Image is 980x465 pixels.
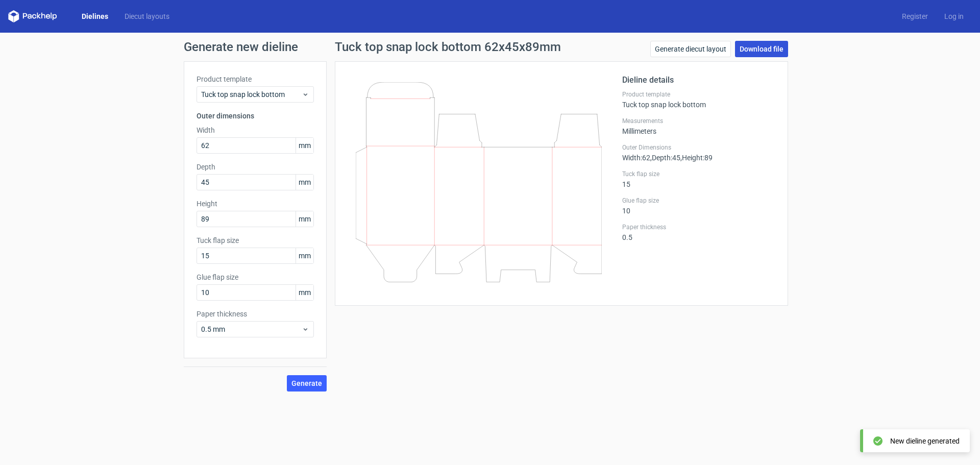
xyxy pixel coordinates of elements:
div: 10 [622,197,775,215]
label: Outer Dimensions [622,143,775,152]
span: mm [296,285,313,300]
a: Register [894,11,936,21]
h2: Dieline details [622,74,775,86]
span: , Height : 89 [680,154,713,162]
div: Millimeters [622,117,775,135]
span: Generate [291,380,322,387]
span: 0.5 mm [201,324,302,334]
h1: Tuck top snap lock bottom 62x45x89mm [335,41,561,53]
label: Measurements [622,117,775,125]
label: Glue flap size [622,197,775,205]
div: 15 [622,170,775,188]
a: Generate diecut layout [650,41,731,57]
span: mm [296,175,313,190]
label: Height [197,199,314,209]
a: Diecut layouts [116,11,178,21]
button: Generate [287,375,327,391]
h3: Outer dimensions [197,111,314,121]
a: Dielines [73,11,116,21]
span: Tuck top snap lock bottom [201,89,302,100]
label: Product template [622,90,775,99]
span: mm [296,211,313,227]
div: 0.5 [622,223,775,241]
label: Depth [197,162,314,172]
span: , Depth : 45 [650,154,680,162]
label: Paper thickness [197,309,314,319]
label: Tuck flap size [197,235,314,246]
span: mm [296,138,313,153]
label: Product template [197,74,314,84]
div: New dieline generated [890,436,960,446]
a: Download file [735,41,788,57]
a: Log in [936,11,972,21]
div: Tuck top snap lock bottom [622,90,775,109]
span: Width : 62 [622,154,650,162]
label: Tuck flap size [622,170,775,178]
label: Paper thickness [622,223,775,231]
span: mm [296,248,313,263]
h1: Generate new dieline [184,41,796,53]
label: Width [197,125,314,135]
label: Glue flap size [197,272,314,282]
